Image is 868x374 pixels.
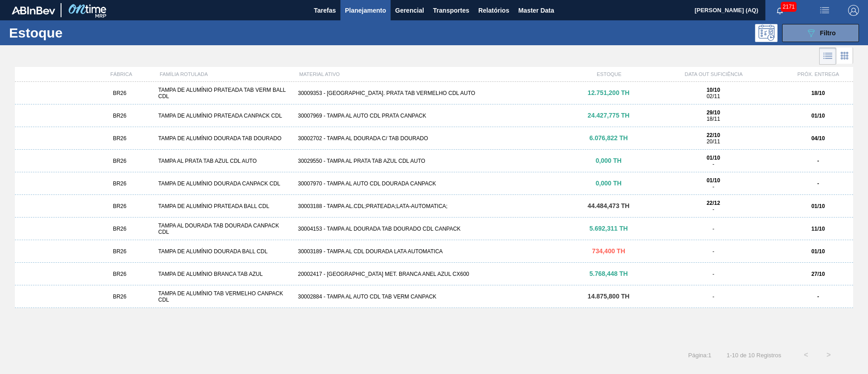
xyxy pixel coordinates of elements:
[113,158,127,164] span: BR26
[811,113,825,119] strong: 01/10
[433,5,469,16] span: Transportes
[294,203,574,209] div: 30003188 - TAMPA AL.CDL;PRATEADA;LATA-AUTOMATICA;
[155,248,294,255] div: TAMPA DE ALUMÍNIO DOURADA BALL CDL
[848,5,859,16] img: Logout
[294,113,574,119] div: 30007969 - TAMPA AL AUTO CDL PRATA CANPACK
[817,294,819,300] strong: -
[688,352,711,359] span: Página : 1
[590,225,628,232] span: 5.692,311 TH
[294,158,574,164] div: 30029550 - TAMPA AL PRATA TAB AZUL CDL AUTO
[113,271,127,277] span: BR26
[707,155,720,161] strong: 01/10
[155,290,294,303] div: TAMPA DE ALUMÍNIO TAB VERMELHO CANPACK CDL
[783,71,853,77] div: PRÓX. ENTREGA
[478,5,509,16] span: Relatórios
[836,47,853,65] div: Visão em Cards
[811,248,825,255] strong: 01/10
[707,138,720,145] span: 20/11
[155,223,294,235] div: TAMPA AL DOURADA TAB DOURADA CANPACK CDL
[712,248,714,255] span: -
[518,5,554,16] span: Master Data
[712,226,714,232] span: -
[395,5,424,16] span: Gerencial
[712,206,714,213] span: -
[12,6,55,14] img: TNhmsLtSVTkK8tSr43FrP2fwEKptu5GPRR3wAAAABJRU5ErkJggg==
[781,2,797,12] span: 2171
[314,5,336,16] span: Tarefas
[113,135,127,142] span: BR26
[707,116,720,122] span: 18/11
[817,344,840,366] button: >
[113,248,127,255] span: BR26
[155,203,294,209] div: TAMPA DE ALUMÍNIO PRATEADA BALL CDL
[712,161,714,167] span: -
[9,28,144,38] h1: Estoque
[712,271,714,277] span: -
[156,71,295,77] div: FAMÍLIA ROTULADA
[817,180,819,187] strong: -
[820,29,836,37] span: Filtro
[294,180,574,187] div: 30007970 - TAMPA AL AUTO CDL DOURADA CANPACK
[155,135,294,142] div: TAMPA DE ALUMÍNIO DOURADA TAB DOURADO
[155,113,294,119] div: TAMPA DE ALUMÍNIO PRATEADA CANPACK CDL
[155,87,294,99] div: TAMPA DE ALUMÍNIO PRATEADA TAB VERM BALL CDL
[811,90,825,96] strong: 18/10
[755,24,778,42] div: Pogramando: nenhum usuário selecionado
[707,93,720,99] span: 02/11
[765,4,794,17] button: Notificações
[811,226,825,232] strong: 11/10
[595,157,622,164] span: 0,000 TH
[155,180,294,187] div: TAMPA DE ALUMÍNIO DOURADA CANPACK CDL
[113,180,127,187] span: BR26
[294,271,574,277] div: 20002417 - [GEOGRAPHIC_DATA] MET. BRANCA ANEL AZUL CX600
[811,271,825,277] strong: 27/10
[294,226,574,232] div: 30004153 - TAMPA AL DOURADA TAB DOURADO CDL CANPACK
[574,71,644,77] div: ESTOQUE
[712,184,714,190] span: -
[86,71,156,77] div: FÁBRICA
[595,180,622,187] span: 0,000 TH
[707,200,720,206] strong: 22/12
[707,87,720,93] strong: 10/10
[155,158,294,164] div: TAMPA AL PRATA TAB AZUL CDL AUTO
[588,89,630,96] span: 12.751,200 TH
[707,132,720,138] strong: 22/10
[644,71,783,77] div: DATA OUT SUFICIÊNCIA
[817,158,819,164] strong: -
[811,135,825,142] strong: 04/10
[345,5,386,16] span: Planejamento
[712,294,714,300] span: -
[294,248,574,255] div: 30003189 - TAMPA AL CDL DOURADA LATA AUTOMATICA
[588,293,630,300] span: 14.875,800 TH
[155,271,294,277] div: TAMPA DE ALUMÍNIO BRANCA TAB AZUL
[296,71,575,77] div: MATERIAL ATIVO
[795,344,817,366] button: <
[590,270,628,277] span: 5.768,448 TH
[707,109,720,116] strong: 29/10
[819,47,836,65] div: Visão em Lista
[113,294,127,300] span: BR26
[725,352,781,359] span: 1 - 10 de 10 Registros
[294,90,574,96] div: 30009353 - [GEOGRAPHIC_DATA]. PRATA TAB VERMELHO CDL AUTO
[782,24,859,42] button: Filtro
[707,177,720,184] strong: 01/10
[113,226,127,232] span: BR26
[811,203,825,209] strong: 01/10
[294,135,574,142] div: 30002702 - TAMPA AL DOURADA C/ TAB DOURADO
[588,112,630,119] span: 24.427,775 TH
[113,113,127,119] span: BR26
[113,90,127,96] span: BR26
[113,203,127,209] span: BR26
[588,202,630,209] span: 44.484,473 TH
[592,247,625,255] span: 734,400 TH
[590,134,628,142] span: 6.076,822 TH
[819,5,830,16] img: userActions
[294,294,574,300] div: 30002884 - TAMPA AL AUTO CDL TAB VERM CANPACK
